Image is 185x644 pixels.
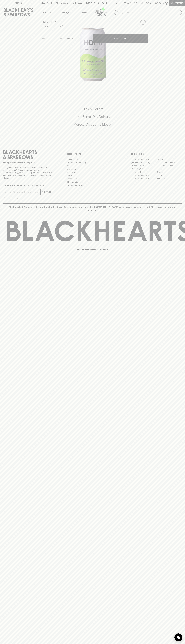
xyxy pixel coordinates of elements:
[3,96,182,141] div: Call to action block
[38,27,148,82] img: 40138.png
[41,21,47,23] a: HOME
[131,174,156,177] a: [GEOGRAPHIC_DATA]
[67,37,73,40] p: Bottle
[45,25,63,28] button: Add to wishlist
[67,177,118,180] a: Privacy Policy
[171,2,183,5] p: Checkout
[67,167,118,171] a: Contact Us
[113,37,128,40] p: ADD TO CART
[131,158,156,161] a: [GEOGRAPHIC_DATA]
[156,167,182,170] a: Fitzroy
[131,152,182,156] p: OUR STORES
[66,36,93,41] div: Bottle
[29,172,53,174] strong: Liquor License #32064953
[156,161,182,164] a: [GEOGRAPHIC_DATA]
[3,122,182,127] h5: Across Melbourne Metro
[127,2,137,5] p: Wishlist
[3,184,54,187] p: Subscribe to The Blackhearts Newsletter
[61,11,69,14] p: Tastings
[131,161,156,164] a: [GEOGRAPHIC_DATA]
[156,170,182,174] a: Geelong
[3,107,182,111] h5: Click & Collect
[156,158,182,161] a: Braddon
[3,161,54,164] p: Sibling owned and run since [DATE]
[67,164,118,167] a: Careers
[121,10,180,15] input: Try "Pinot noir"
[67,180,118,184] a: Shipping Information
[67,174,118,177] a: FAQ's
[67,171,118,174] a: Gift Cards
[3,114,182,119] h5: Uber Same-Day Delivery
[37,6,56,18] button: Shop
[177,636,180,639] img: bubble-icon
[80,11,87,14] p: Stores
[74,6,93,18] a: Stores
[156,164,182,167] a: [GEOGRAPHIC_DATA]
[131,167,156,170] a: [PERSON_NAME]
[5,206,180,212] p: Blackhearts & Sparrows acknowledges the traditional Custodians of land throughout [GEOGRAPHIC_DAT...
[145,2,151,5] p: Login
[93,34,148,43] button: ADD TO CART
[14,2,23,5] p: FIND US
[67,152,118,156] p: OTHER AREAS
[67,184,118,187] a: Terms & Conditions
[67,161,118,164] a: Business & Bulk Gifting
[56,6,74,18] a: Tastings
[166,2,167,4] p: 0
[49,21,54,23] a: SHOP
[5,190,40,194] input: e.g. jane@blackheartsandsparrows.com.au
[139,19,147,26] button: Add to wishlist
[131,164,156,167] a: Brunswick West
[42,11,47,14] p: Shop
[3,197,54,199] p: We will never spam you
[42,191,53,194] p: SUBSCRIBE
[67,158,118,161] a: Bottle Drop FAQ's
[41,189,54,195] button: SUBSCRIBE
[156,177,182,180] a: Thornbury
[131,170,156,174] a: Fitzroy North
[3,166,54,179] p: It is against the law to sell or supply alcohol to, or to obtain alcohol on behalf of a person un...
[156,174,182,177] a: Prahran
[155,2,162,5] p: $0.00
[131,177,156,180] a: [GEOGRAPHIC_DATA]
